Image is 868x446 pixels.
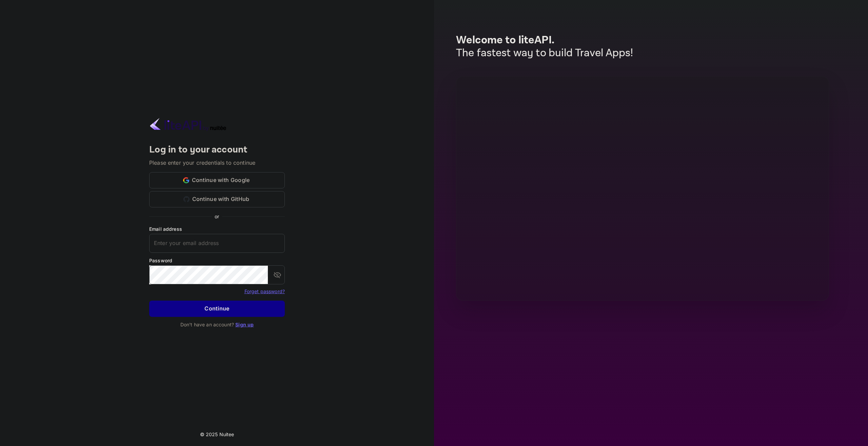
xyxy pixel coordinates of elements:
a: Forget password? [244,288,285,294]
button: Continue [149,301,285,317]
input: Enter your email address [149,234,285,253]
p: The fastest way to build Travel Apps! [456,47,633,60]
p: Don't have an account? [149,321,285,328]
label: Email address [149,225,285,232]
a: Sign up [235,322,254,327]
button: Continue with Google [149,172,285,188]
p: or [215,213,219,220]
p: Please enter your credentials to continue [149,159,285,167]
p: © 2025 Nuitee [200,431,234,438]
p: Welcome to liteAPI. [456,34,633,47]
button: toggle password visibility [271,268,284,282]
button: Continue with GitHub [149,191,285,207]
img: liteAPI Dashboard Preview [456,76,829,301]
label: Password [149,257,285,264]
a: Forget password? [244,288,285,295]
h4: Log in to your account [149,144,285,156]
img: liteapi [149,118,227,131]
